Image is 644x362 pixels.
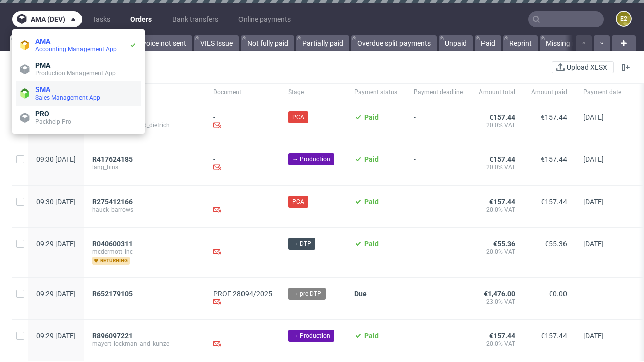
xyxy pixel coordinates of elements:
[364,113,379,121] span: Paid
[36,240,76,248] span: 09:29 [DATE]
[86,11,116,27] a: Tasks
[35,85,50,94] span: SMA
[92,206,197,214] span: hauck_barrows
[92,198,133,206] span: R275412166
[92,240,133,248] span: R040600311
[92,240,135,248] a: R040600311
[479,298,515,306] span: 23.0% VAT
[583,332,604,340] span: [DATE]
[166,11,224,27] a: Bank transfers
[545,240,567,248] span: €55.36
[583,155,604,163] span: [DATE]
[124,11,158,27] a: Orders
[131,35,192,51] a: Invoice not sent
[232,11,297,27] a: Online payments
[414,88,463,97] span: Payment deadline
[16,81,141,106] a: SMASales Management App
[479,163,515,171] span: 20.0% VAT
[439,35,473,51] a: Unpaid
[35,46,117,53] span: Accounting Management App
[292,113,304,122] span: PCA
[35,70,116,77] span: Production Management App
[12,11,82,27] button: ama (dev)
[92,332,133,340] span: R896097221
[364,198,379,206] span: Paid
[92,198,135,206] a: R275412166
[364,332,379,340] span: Paid
[531,88,567,97] span: Amount paid
[479,340,515,348] span: 20.0% VAT
[552,61,614,73] button: Upload XLSX
[565,64,609,71] span: Upload XLSX
[414,332,463,349] span: -
[10,35,39,51] a: All
[414,113,463,131] span: -
[213,240,272,257] div: -
[213,88,272,97] span: Document
[475,35,501,51] a: Paid
[213,113,272,131] div: -
[503,35,538,51] a: Reprint
[35,61,50,69] span: PMA
[351,35,437,51] a: Overdue split payments
[92,340,197,348] span: mayert_lockman_and_kunze
[92,155,133,163] span: R417624185
[549,290,567,298] span: €0.00
[92,332,135,340] a: R896097221
[479,206,515,214] span: 20.0% VAT
[479,121,515,129] span: 20.0% VAT
[489,113,515,121] span: €157.44
[292,289,321,298] span: → pre-DTP
[583,198,604,206] span: [DATE]
[92,290,133,298] span: R652179105
[292,239,311,248] span: → DTP
[36,332,76,340] span: 09:29 [DATE]
[213,332,272,349] div: -
[194,35,239,51] a: VIES Issue
[288,88,338,97] span: Stage
[16,106,141,130] a: PROPackhelp Pro
[354,88,397,97] span: Payment status
[213,290,272,298] a: PROF 28094/2025
[292,155,330,164] span: → Production
[35,94,100,101] span: Sales Management App
[364,155,379,163] span: Paid
[241,35,294,51] a: Not fully paid
[35,110,49,118] span: PRO
[92,248,197,256] span: mcdermott_inc
[31,16,65,23] span: ama (dev)
[92,163,197,171] span: lang_bins
[292,331,330,340] span: → Production
[541,155,567,163] span: €157.44
[479,248,515,256] span: 20.0% VAT
[296,35,349,51] a: Partially paid
[36,290,76,298] span: 09:29 [DATE]
[489,155,515,163] span: €157.44
[92,257,130,265] span: returning
[354,290,367,298] span: Due
[583,290,621,307] span: -
[583,240,604,248] span: [DATE]
[484,290,515,298] span: €1,476.00
[213,198,272,215] div: -
[364,240,379,248] span: Paid
[489,332,515,340] span: €157.44
[479,88,515,97] span: Amount total
[583,113,604,121] span: [DATE]
[414,155,463,173] span: -
[493,240,515,248] span: €55.36
[541,332,567,340] span: €157.44
[16,57,141,81] a: PMAProduction Management App
[414,240,463,265] span: -
[541,198,567,206] span: €157.44
[617,12,631,26] figcaption: e2
[489,198,515,206] span: €157.44
[292,197,304,206] span: PCA
[540,35,599,51] a: Missing invoice
[414,290,463,307] span: -
[36,198,76,206] span: 09:30 [DATE]
[35,37,50,45] span: AMA
[213,155,272,173] div: -
[36,155,76,163] span: 09:30 [DATE]
[583,88,621,97] span: Payment date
